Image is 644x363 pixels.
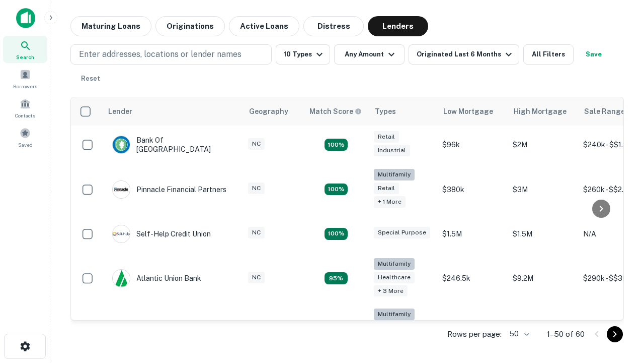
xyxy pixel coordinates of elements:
td: $3.2M [508,304,578,354]
button: Any Amount [334,44,405,65]
p: Enter addresses, locations or lender names [79,48,242,60]
div: Special Purpose [374,227,430,238]
div: Capitalize uses an advanced AI algorithm to match your search with the best lender. The match sco... [309,106,362,117]
img: picture [113,270,130,287]
div: Multifamily [374,169,415,180]
td: $246.5k [437,253,508,304]
span: Saved [18,141,33,149]
div: Healthcare [374,272,415,283]
button: Distress [303,16,364,36]
td: $380k [437,164,508,215]
div: 50 [506,327,531,341]
button: Maturing Loans [70,16,151,36]
th: Low Mortgage [437,97,508,126]
p: 1–50 of 60 [547,328,585,340]
div: NC [248,138,265,150]
div: + 3 more [374,285,408,297]
img: picture [113,225,130,243]
h6: Match Score [309,106,360,117]
div: Retail [374,131,399,143]
div: Matching Properties: 11, hasApolloMatch: undefined [325,228,348,240]
div: Industrial [374,145,410,156]
span: Search [16,53,34,61]
button: Reset [74,69,107,89]
button: 10 Types [276,44,330,65]
th: High Mortgage [508,97,578,126]
div: Geography [249,105,288,117]
div: Originated Last 6 Months [417,48,515,60]
button: Originations [155,16,225,36]
button: Enter addresses, locations or lender names [70,44,272,65]
th: Capitalize uses an advanced AI algorithm to match your search with the best lender. The match sco... [303,97,369,126]
div: Pinnacle Financial Partners [112,180,226,199]
div: High Mortgage [514,105,567,117]
div: Matching Properties: 15, hasApolloMatch: undefined [325,139,348,151]
span: Borrowers [13,82,37,90]
div: Multifamily [374,258,415,270]
a: Contacts [3,94,47,122]
th: Lender [102,97,243,126]
span: Contacts [15,111,35,119]
img: picture [113,181,130,198]
p: Rows per page: [447,328,502,340]
div: Self-help Credit Union [112,225,211,243]
img: picture [113,136,130,153]
div: NC [248,272,265,283]
a: Search [3,36,47,63]
button: Active Loans [229,16,299,36]
div: NC [248,227,265,238]
td: $2M [508,126,578,164]
div: Types [375,105,396,117]
div: Lender [108,105,132,117]
td: $1.5M [508,215,578,253]
button: Save your search to get updates of matches that match your search criteria. [578,44,610,65]
div: + 1 more [374,196,406,208]
div: Matching Properties: 17, hasApolloMatch: undefined [325,184,348,196]
th: Geography [243,97,303,126]
td: $96k [437,126,508,164]
div: Bank Of [GEOGRAPHIC_DATA] [112,136,233,154]
a: Saved [3,124,47,151]
td: $3M [508,164,578,215]
div: The Fidelity Bank [112,320,194,338]
th: Types [369,97,437,126]
button: Lenders [368,16,428,36]
td: $1.5M [437,215,508,253]
td: $246k [437,304,508,354]
iframe: Chat Widget [594,250,644,298]
td: $9.2M [508,253,578,304]
div: NC [248,183,265,194]
div: Atlantic Union Bank [112,269,201,287]
button: Originated Last 6 Months [409,44,519,65]
img: capitalize-icon.png [16,8,35,28]
div: Matching Properties: 9, hasApolloMatch: undefined [325,272,348,284]
button: Go to next page [607,326,623,342]
div: Sale Range [584,105,625,117]
button: All Filters [523,44,574,65]
a: Borrowers [3,65,47,92]
div: Low Mortgage [443,105,493,117]
div: Retail [374,183,399,194]
div: Multifamily [374,309,415,320]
